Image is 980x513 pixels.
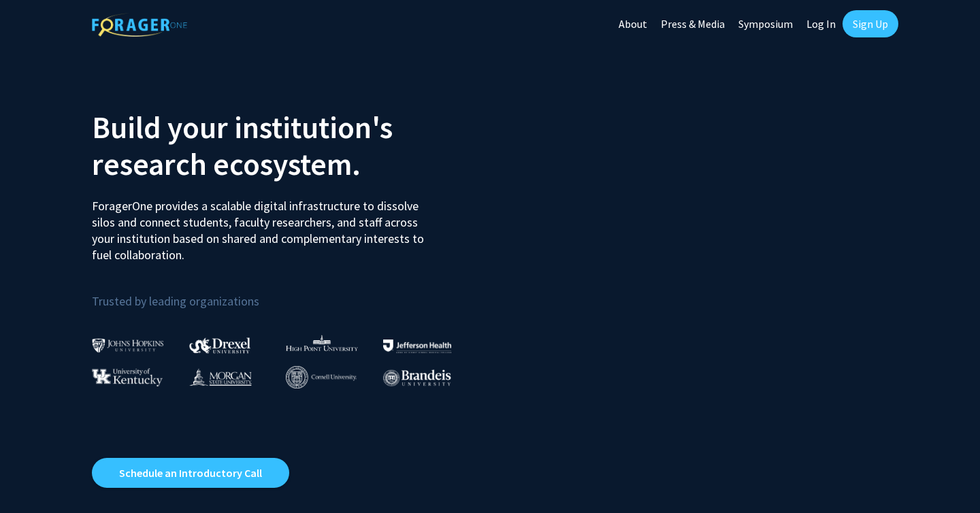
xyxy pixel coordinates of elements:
img: Morgan State University [189,368,252,386]
p: Trusted by leading organizations [92,274,480,312]
a: Sign Up [843,10,898,37]
img: Drexel University [189,337,250,353]
img: Cornell University [286,366,357,388]
img: University of Kentucky [92,368,163,386]
p: ForagerOne provides a scalable digital infrastructure to dissolve silos and connect students, fac... [92,188,434,263]
img: High Point University [286,335,358,351]
img: Brandeis University [383,369,451,386]
img: Thomas Jefferson University [383,340,451,352]
img: ForagerOne Logo [92,13,187,37]
h2: Build your institution's research ecosystem. [92,109,480,182]
a: Opens in a new tab [92,458,289,488]
img: Johns Hopkins University [92,338,164,352]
